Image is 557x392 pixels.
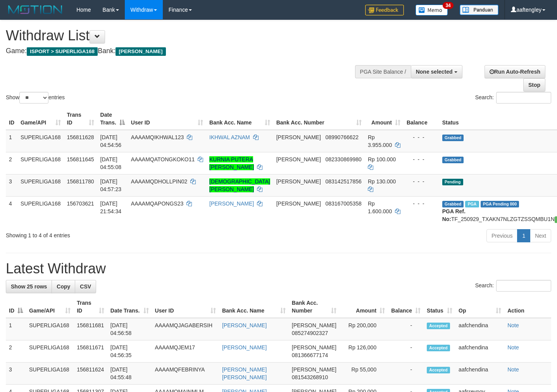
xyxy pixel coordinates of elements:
[427,367,450,373] span: Accepted
[116,47,166,56] span: [PERSON_NAME]
[325,178,361,185] span: Copy 083142517856 to clipboard
[455,318,504,340] td: aafchendina
[11,283,47,290] span: Show 25 rows
[496,92,551,104] input: Search:
[6,174,17,196] td: 3
[368,200,392,214] span: Rp 1.600.000
[222,322,267,328] a: [PERSON_NAME]
[443,2,453,9] span: 34
[455,363,504,385] td: aafchendina
[523,78,545,92] a: Stop
[292,322,336,328] span: [PERSON_NAME]
[100,156,122,170] span: [DATE] 04:55:08
[6,47,364,55] h4: Game: Bank:
[128,108,206,130] th: User ID: activate to sort column ascending
[74,363,107,385] td: 156811624
[486,229,517,242] a: Previous
[368,134,392,148] span: Rp 3.955.000
[411,65,462,78] button: None selected
[416,5,448,16] img: Button%20Memo.svg
[424,296,455,318] th: Status: activate to sort column ascending
[6,261,551,276] h1: Latest Withdraw
[6,28,364,43] h1: Withdraw List
[209,200,254,207] a: [PERSON_NAME]
[427,345,450,351] span: Accepted
[496,280,551,292] input: Search:
[388,340,424,363] td: -
[6,108,17,130] th: ID
[340,318,388,340] td: Rp 200,000
[365,5,404,16] img: Feedback.jpg
[442,157,464,163] span: Grabbed
[152,296,219,318] th: User ID: activate to sort column ascending
[340,363,388,385] td: Rp 55,000
[442,179,463,185] span: Pending
[131,134,184,140] span: AAAAMQIKHWAL123
[209,134,250,140] a: IKHWAL AZNAM
[80,283,91,290] span: CSV
[355,65,411,78] div: PGA Site Balance /
[6,130,17,152] td: 1
[504,296,551,318] th: Action
[276,200,321,207] span: [PERSON_NAME]
[107,296,152,318] th: Date Trans.: activate to sort column ascending
[26,318,74,340] td: SUPERLIGA168
[107,363,152,385] td: [DATE] 04:55:48
[6,4,65,16] img: MOTION_logo.png
[26,363,74,385] td: SUPERLIGA168
[481,201,519,207] span: PGA Pending
[407,178,436,185] div: - - -
[209,156,254,170] a: KURNIA PUTERA [PERSON_NAME]
[340,340,388,363] td: Rp 126,000
[407,155,436,163] div: - - -
[6,92,65,104] label: Show entries
[17,196,64,226] td: SUPERLIGA168
[6,340,26,363] td: 2
[416,69,453,75] span: None selected
[6,318,26,340] td: 1
[19,92,48,104] select: Showentries
[485,65,545,78] a: Run Auto-Refresh
[507,344,519,351] a: Note
[131,156,195,162] span: AAAAMQATONGKOKO11
[131,200,183,207] span: AAAAMQAPONGS23
[6,196,17,226] td: 4
[368,178,396,185] span: Rp 130.000
[404,108,439,130] th: Balance
[27,47,98,56] span: ISPORT > SUPERLIGA168
[292,374,328,380] span: Copy 081543268910 to clipboard
[64,108,97,130] th: Trans ID: activate to sort column ascending
[442,135,464,141] span: Grabbed
[507,322,519,328] a: Note
[530,229,551,242] a: Next
[75,280,96,293] a: CSV
[407,133,436,141] div: - - -
[100,200,122,214] span: [DATE] 21:54:34
[517,229,530,242] a: 1
[325,156,361,162] span: Copy 082330869980 to clipboard
[57,283,70,290] span: Copy
[340,296,388,318] th: Amount: activate to sort column ascending
[388,318,424,340] td: -
[152,363,219,385] td: AAAAMQFEBRINYA
[17,108,64,130] th: Game/API: activate to sort column ascending
[276,178,321,185] span: [PERSON_NAME]
[17,152,64,174] td: SUPERLIGA168
[26,340,74,363] td: SUPERLIGA168
[222,344,267,351] a: [PERSON_NAME]
[6,363,26,385] td: 3
[26,296,74,318] th: Game/API: activate to sort column ascending
[17,130,64,152] td: SUPERLIGA168
[17,174,64,196] td: SUPERLIGA168
[6,152,17,174] td: 2
[465,201,479,207] span: Marked by aafchhiseyha
[6,296,26,318] th: ID: activate to sort column descending
[292,330,328,336] span: Copy 085274902327 to clipboard
[507,366,519,373] a: Note
[276,134,321,140] span: [PERSON_NAME]
[97,108,128,130] th: Date Trans.: activate to sort column descending
[289,296,340,318] th: Bank Acc. Number: activate to sort column ascending
[67,200,94,207] span: 156703621
[388,296,424,318] th: Balance: activate to sort column ascending
[67,156,94,162] span: 156811645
